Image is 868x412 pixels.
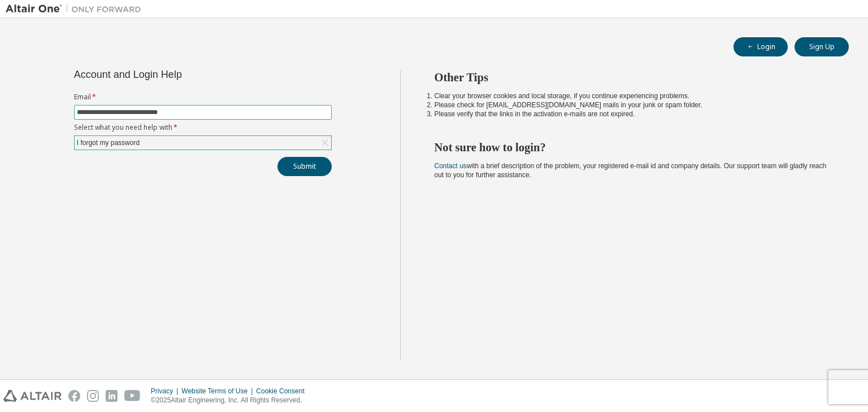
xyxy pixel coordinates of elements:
[734,37,788,56] button: Login
[435,162,827,179] span: with a brief description of the problem, your registered e-mail id and company details. Our suppo...
[74,93,332,102] label: Email
[181,387,256,396] div: Website Terms of Use
[6,3,147,15] img: Altair One
[74,123,332,132] label: Select what you need help with
[795,37,849,56] button: Sign Up
[124,390,141,402] img: youtube.svg
[435,162,467,170] a: Contact us
[151,387,181,396] div: Privacy
[435,140,829,155] h2: Not sure how to login?
[151,396,311,405] p: © 2025 Altair Engineering, Inc. All Rights Reserved.
[435,91,829,100] li: Clear your browser cookies and local storage, if you continue experiencing problems.
[68,390,80,402] img: facebook.svg
[87,390,99,402] img: instagram.svg
[435,109,829,119] li: Please verify that the links in the activation e-mails are not expired.
[256,387,311,396] div: Cookie Consent
[3,390,62,402] img: altair_logo.svg
[277,157,332,176] button: Submit
[75,136,331,150] div: I forgot my password
[75,137,141,149] div: I forgot my password
[435,70,829,85] h2: Other Tips
[74,70,280,79] div: Account and Login Help
[106,390,118,402] img: linkedin.svg
[435,100,829,109] li: Please check for [EMAIL_ADDRESS][DOMAIN_NAME] mails in your junk or spam folder.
